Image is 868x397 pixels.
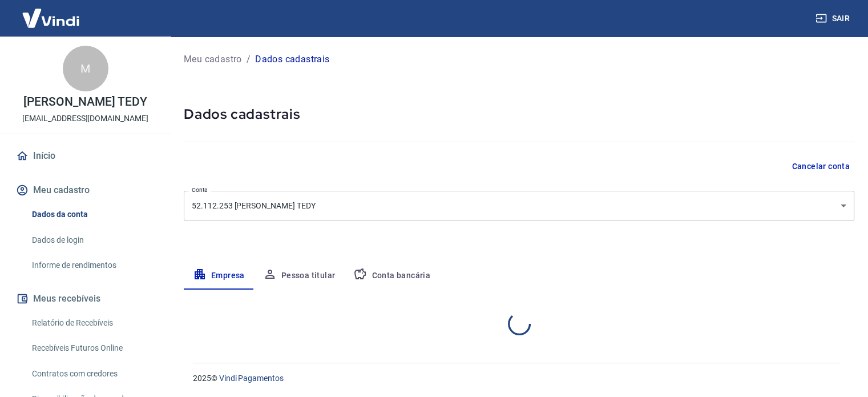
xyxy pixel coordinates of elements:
a: Início [14,143,157,169]
div: 52.112.253 [PERSON_NAME] TEDY [184,191,854,221]
h5: Dados cadastrais [184,105,854,123]
button: Sair [813,8,854,29]
p: [EMAIL_ADDRESS][DOMAIN_NAME] [22,113,148,125]
button: Empresa [184,262,254,290]
div: M [63,46,108,91]
a: Meu cadastro [184,53,242,66]
a: Vindi Pagamentos [219,374,284,383]
a: Recebíveis Futuros Online [27,336,157,360]
a: Contratos com credores [27,362,157,386]
p: 2025 © [193,372,841,384]
button: Meu cadastro [14,178,157,203]
a: Dados da conta [27,203,157,226]
button: Meus recebíveis [14,286,157,311]
p: / [247,53,251,66]
a: Informe de rendimentos [27,254,157,277]
a: Relatório de Recebíveis [27,311,157,335]
img: Vindi [14,1,88,35]
p: Dados cadastrais [255,53,329,66]
button: Pessoa titular [254,262,345,290]
button: Cancelar conta [787,156,854,177]
p: [PERSON_NAME] TEDY [23,96,147,108]
a: Dados de login [27,228,157,252]
label: Conta [192,186,208,194]
button: Conta bancária [344,262,439,290]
